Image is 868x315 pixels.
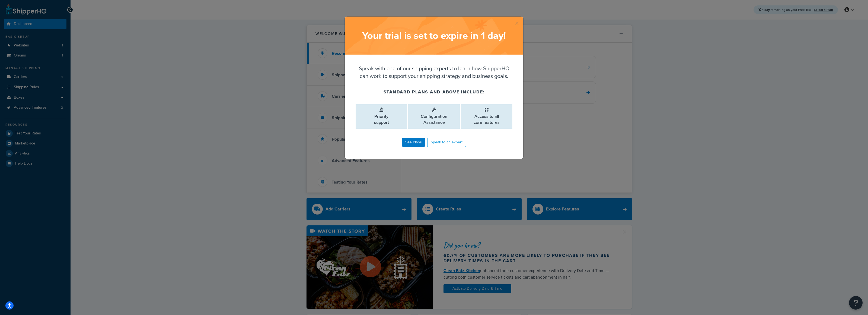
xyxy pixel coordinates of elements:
li: Access to all core features [461,104,512,129]
a: See Plans [402,138,425,147]
p: Speak with one of our shipping experts to learn how ShipperHQ can work to support your shipping s... [356,65,512,80]
li: Configuration Assistance [408,104,460,129]
h4: Standard plans and above include: [356,89,512,95]
li: Priority support [356,104,407,129]
a: Speak to an expert [427,138,466,147]
h2: Your trial is set to expire in 1 day ! [350,30,518,41]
